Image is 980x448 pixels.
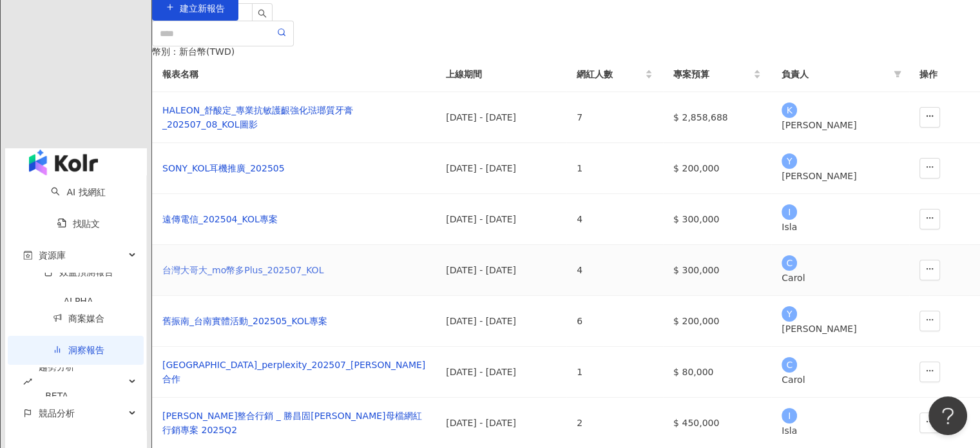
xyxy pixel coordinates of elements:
span: 專案預算 [673,67,751,81]
span: search [258,9,267,18]
th: 報表名稱 [152,57,436,92]
a: 遠傳電信_202504_KOL專案 [162,212,425,226]
span: K [787,103,793,117]
div: Carol [782,271,899,285]
a: 舊振南_台南實體活動_202505_KOL專案 [162,314,425,328]
td: $ 2,858,688 [663,92,771,143]
div: [PERSON_NAME] [782,169,899,183]
div: Carol [782,373,899,387]
span: Y [787,154,793,168]
span: filter [891,64,904,84]
td: $ 200,000 [663,296,771,347]
a: [PERSON_NAME]整合行銷 _ 勝昌固[PERSON_NAME]母檔網紅行銷專案 2025Q2 [162,409,425,437]
a: SONY_KOL耳機推廣_202505 [162,161,425,175]
td: $ 200,000 [663,143,771,194]
a: searchAI 找網紅 [51,187,105,197]
div: [DATE] - [DATE] [446,212,556,226]
div: [DATE] - [DATE] [446,161,556,175]
th: 專案預算 [663,57,771,92]
div: [DATE] - [DATE] [446,365,556,379]
td: 1 [566,347,663,398]
td: 4 [566,245,663,296]
div: [DATE] - [DATE] [446,314,556,328]
span: I [788,409,791,423]
span: C [786,256,793,270]
span: I [788,205,791,219]
td: 6 [566,296,663,347]
td: $ 80,000 [663,347,771,398]
div: Isla [782,424,899,438]
a: 商案媒合 [53,313,104,324]
a: [GEOGRAPHIC_DATA]_perplexity_202507_[PERSON_NAME]合作 [162,358,425,386]
div: [PERSON_NAME] [782,322,899,336]
th: 上線期間 [436,57,566,92]
div: 幣別 ： 新台幣 ( TWD ) [152,46,980,57]
img: logo [29,150,98,175]
iframe: Help Scout Beacon - Open [928,396,967,435]
td: 1 [566,143,663,194]
span: C [786,358,793,372]
a: 效益預測報告ALPHA [23,267,133,316]
td: 4 [566,194,663,245]
span: 網紅人數 [577,67,642,81]
td: $ 300,000 [663,245,771,296]
td: $ 300,000 [663,194,771,245]
span: 競品分析 [39,399,75,428]
div: [PERSON_NAME] [782,118,899,132]
th: 操作 [909,57,980,92]
span: 建立新報告 [180,3,225,14]
div: [DATE] - [DATE] [446,110,556,124]
a: 洞察報告 [53,345,104,355]
span: Y [787,307,793,321]
div: [DATE] - [DATE] [446,263,556,277]
span: filter [894,70,901,78]
a: HALEON_舒酸定_專業抗敏護齦強化琺瑯質牙膏_202507_08_KOL圖影 [162,103,425,131]
td: 7 [566,92,663,143]
span: 趨勢分析 [39,353,75,411]
div: BETA [39,382,75,411]
span: 資源庫 [39,241,66,270]
a: 台灣大哥大_mo幣多Plus_202507_KOL [162,263,425,277]
a: 找貼文 [57,219,100,229]
th: 網紅人數 [566,57,663,92]
span: rise [23,377,32,386]
div: Isla [782,220,899,234]
span: 負責人 [782,67,889,81]
div: [DATE] - [DATE] [446,416,556,430]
